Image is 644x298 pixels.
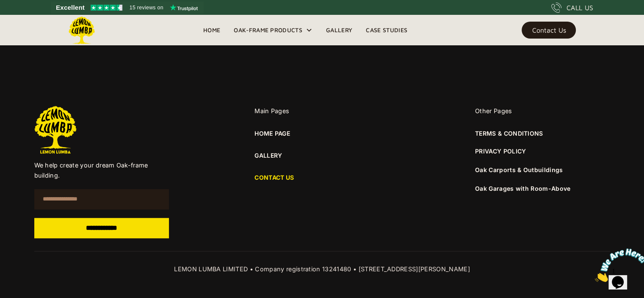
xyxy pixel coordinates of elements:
span: Excellent [56,3,85,13]
iframe: chat widget [591,245,644,285]
div: Oak-Frame Products [227,15,319,45]
form: Email Form [34,189,169,238]
a: TERMS & CONDITIONS [475,129,543,138]
a: HOME PAGE [254,129,290,138]
a: Oak Garages with Room-Above [475,185,571,192]
div: Contact Us [532,27,566,33]
span: 1 [3,3,7,11]
a: Oak Carports & Outbuildings [475,166,563,173]
span: 15 reviews on [130,3,163,13]
a: See Lemon Lumba reviews on Trustpilot [51,2,204,14]
a: Case Studies [359,24,414,36]
img: Trustpilot logo [170,4,198,11]
div: Main Pages [254,106,390,116]
a: Gallery [319,24,359,36]
p: We help create your dream Oak-frame building. [34,160,169,181]
div: LEMON LUMBA LIMITED • Company registration 13241480 • [STREET_ADDRESS][PERSON_NAME] [34,264,610,274]
a: CALL US [551,3,593,13]
a: Contact Us [522,22,576,39]
div: CALL US [567,3,593,13]
img: Chat attention grabber [3,3,56,37]
a: GALLERY [254,151,390,160]
a: PRIVACY POLICY [475,147,526,156]
div: Other Pages [475,106,610,116]
a: Home [196,24,227,36]
div: Oak-Frame Products [234,25,302,35]
img: Trustpilot 4.5 stars [91,5,122,11]
a: CONTACT US [254,173,390,182]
